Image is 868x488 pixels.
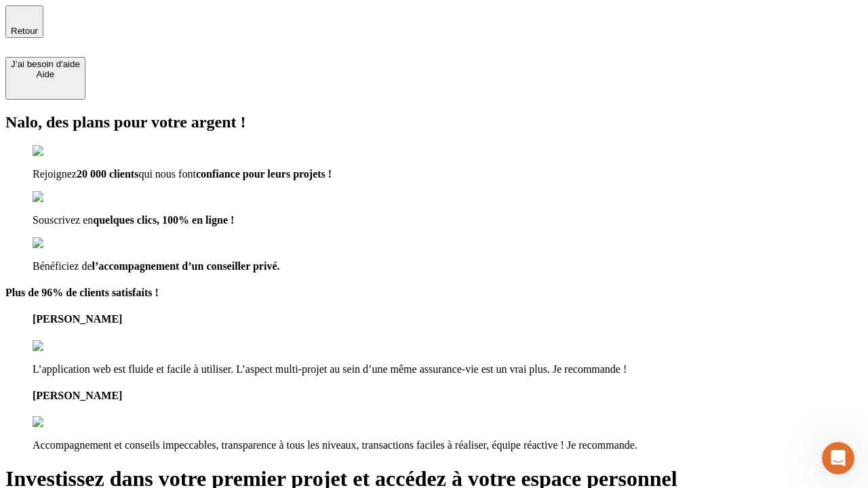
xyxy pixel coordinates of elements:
img: reviews stars [33,416,100,428]
h2: Nalo, des plans pour votre argent ! [5,113,863,131]
span: l’accompagnement d’un conseiller privé. [92,260,280,272]
img: checkmark [33,237,91,249]
div: Aide [11,69,80,79]
h4: Plus de 96% de clients satisfaits ! [5,287,863,299]
img: reviews stars [33,340,100,352]
img: checkmark [33,191,91,203]
img: checkmark [33,145,91,157]
iframe: Intercom live chat [822,442,854,474]
span: confiance pour leurs projets ! [196,168,332,180]
span: Retour [11,26,38,36]
p: Accompagnement et conseils impeccables, transparence à tous les niveaux, transactions faciles à r... [33,439,863,451]
p: L’application web est fluide et facile à utiliser. L’aspect multi-projet au sein d’une même assur... [33,363,863,375]
span: quelques clics, 100% en ligne ! [93,214,234,226]
h4: [PERSON_NAME] [33,390,863,402]
button: Retour [5,5,43,38]
span: qui nous font [138,168,195,180]
h4: [PERSON_NAME] [33,313,863,325]
span: Souscrivez en [33,214,93,226]
span: Bénéficiez de [33,260,92,272]
button: J’ai besoin d'aideAide [5,57,85,100]
div: J’ai besoin d'aide [11,59,80,69]
span: 20 000 clients [77,168,139,180]
span: Rejoignez [33,168,77,180]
